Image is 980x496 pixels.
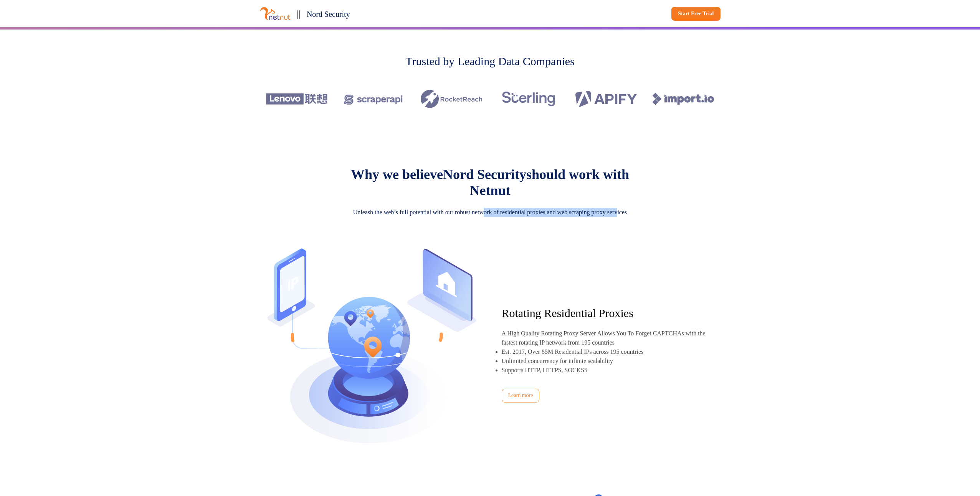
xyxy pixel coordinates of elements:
p: Rotating Residential Proxies [502,307,707,320]
p: Trusted by Leading Data Companies [405,53,575,70]
p: Why we believe should work with Netnut [337,166,644,199]
p: Unleash the web’s full potential with our robust network of residential proxies and web scraping ... [329,208,651,217]
p: || [297,6,301,21]
a: Start Free Trial [671,7,720,21]
span: Nord Security [443,167,526,182]
p: Supports HTTP, HTTPS, SOCKS5 [502,367,588,373]
a: Learn more [502,389,540,402]
p: A High Quality Rotating Proxy Server Allows You To Forget CAPTCHAs with the fastest rotating IP n... [502,329,707,347]
p: Est. 2017, Over 85M Residential IPs across 195 countries [502,348,644,355]
p: Unlimited concurrency for infinite scalability [502,358,613,364]
span: Nord Security [307,10,350,18]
